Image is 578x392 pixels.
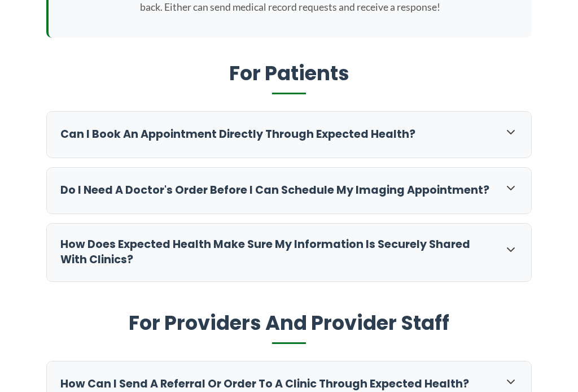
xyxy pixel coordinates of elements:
h2: For Patients [46,60,532,95]
div: Do I need a doctor's order before I can schedule my imaging appointment? [47,168,531,214]
h2: For Providers And Provider Staff [46,310,532,345]
div: How does Expected Health make sure my information is securely shared with clinics? [47,224,531,281]
h3: Can I book an appointment directly through Expected Health? [60,127,493,142]
div: Can I book an appointment directly through Expected Health? [47,112,531,158]
h3: How does Expected Health make sure my information is securely shared with clinics? [60,237,493,268]
h3: Do I need a doctor's order before I can schedule my imaging appointment? [60,183,493,198]
h3: How can I send a referral or order to a clinic through Expected Health? [60,377,493,392]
